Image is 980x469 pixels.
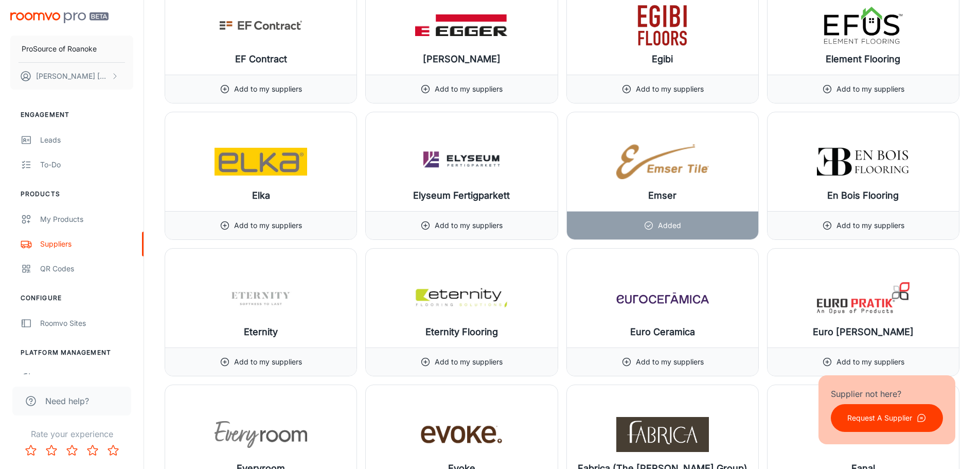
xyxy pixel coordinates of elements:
[41,440,62,461] button: Rate 2 star
[636,83,704,95] p: Add to my suppliers
[616,5,709,46] img: Egibi
[616,141,709,182] img: Emser
[40,238,133,250] div: Suppliers
[847,412,912,424] p: Request A Supplier
[40,263,133,274] div: QR Codes
[235,52,287,66] h6: EF Contract
[8,428,135,440] p: Rate your experience
[435,83,503,95] p: Add to my suppliers
[215,277,307,319] img: Eternity
[630,325,695,339] h6: Euro Ceramica
[826,52,900,66] h6: Element Flooring
[36,71,109,82] p: [PERSON_NAME] [PERSON_NAME]
[234,220,302,231] p: Add to my suppliers
[40,372,133,384] div: User Administration
[817,5,910,46] img: Element Flooring
[244,325,278,339] h6: Eternity
[827,188,899,203] h6: En Bois Flooring
[234,83,302,95] p: Add to my suppliers
[252,188,270,203] h6: Elka
[103,440,123,461] button: Rate 5 star
[636,356,704,368] p: Add to my suppliers
[10,12,109,23] img: Roomvo PRO Beta
[616,414,709,455] img: Fabrica (The Dixie Group)
[658,220,681,231] p: Added
[836,356,904,368] p: Add to my suppliers
[423,52,501,66] h6: [PERSON_NAME]
[435,220,503,231] p: Add to my suppliers
[425,325,498,339] h6: Eternity Flooring
[836,83,904,95] p: Add to my suppliers
[10,36,133,62] button: ProSource of Roanoke
[215,414,307,455] img: Everyroom
[215,141,307,182] img: Elka
[836,220,904,231] p: Add to my suppliers
[817,141,910,182] img: En Bois Flooring
[817,414,910,455] img: Fanal
[62,440,82,461] button: Rate 3 star
[10,63,133,90] button: [PERSON_NAME] [PERSON_NAME]
[215,5,307,46] img: EF Contract
[648,188,676,203] h6: Emser
[40,214,133,225] div: My Products
[22,43,97,55] p: ProSource of Roanoke
[234,356,302,368] p: Add to my suppliers
[40,134,133,146] div: Leads
[40,159,133,170] div: To-do
[413,188,510,203] h6: Elyseum Fertigparkett
[831,388,943,400] p: Supplier not here?
[415,5,508,46] img: Egger
[813,325,914,339] h6: Euro [PERSON_NAME]
[616,277,709,319] img: Euro Ceramica
[652,52,673,66] h6: Egibi
[82,440,103,461] button: Rate 4 star
[415,277,508,319] img: Eternity Flooring
[21,440,41,461] button: Rate 1 star
[831,404,943,432] button: Request A Supplier
[45,395,89,407] span: Need help?
[415,414,508,455] img: Evoke
[817,277,910,319] img: Euro Pratik
[435,356,503,368] p: Add to my suppliers
[40,318,133,329] div: Roomvo Sites
[415,141,508,182] img: Elyseum Fertigparkett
